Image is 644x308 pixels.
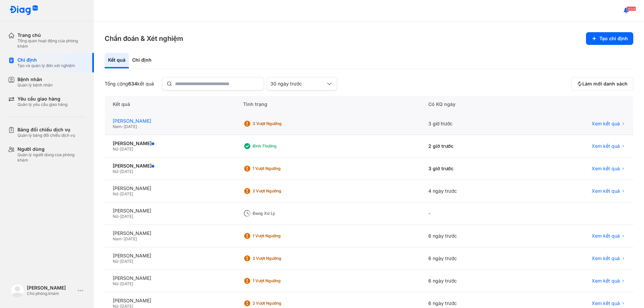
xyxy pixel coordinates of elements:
div: [PERSON_NAME] [113,185,227,191]
div: 2 Vượt ngưỡng [253,188,306,194]
div: [PERSON_NAME] [113,253,227,259]
div: Người dùng [17,146,86,152]
div: Tổng quan hoạt động của phòng khám [17,38,86,49]
div: Tổng cộng kết quả [105,81,154,87]
span: - [122,124,124,129]
span: Xem kết quả [592,166,620,172]
span: Nữ [113,259,118,264]
span: Xem kết quả [592,188,620,194]
span: 1559 [627,6,636,11]
span: - [118,259,120,264]
div: 6 ngày trước [420,225,521,247]
div: Quản lý người dùng của phòng khám [17,152,86,163]
div: Yêu cầu giao hàng [17,96,67,102]
span: [DATE] [120,169,133,174]
div: Kết quả [105,96,235,113]
span: [DATE] [120,259,133,264]
div: Bảng đối chiếu dịch vụ [17,127,75,133]
div: [PERSON_NAME] [113,163,227,169]
button: Tạo chỉ định [586,32,633,45]
div: [PERSON_NAME] [113,208,227,214]
div: 4 ngày trước [420,180,521,202]
div: Đang xử lý [253,211,306,216]
div: [PERSON_NAME] [113,230,227,236]
span: Xem kết quả [592,143,620,149]
span: Nữ [113,281,118,286]
div: [PERSON_NAME] [27,285,75,291]
span: Nam [113,124,122,129]
div: 3 giờ trước [420,158,521,180]
div: 2 Vượt ngưỡng [253,301,306,306]
div: 2 Vượt ngưỡng [253,256,306,261]
div: [PERSON_NAME] [113,118,227,124]
div: 30 ngày trước [270,81,325,87]
span: [DATE] [120,191,133,196]
div: - [420,202,521,225]
button: Làm mới danh sách [571,77,633,90]
div: 3 Vượt ngưỡng [253,121,306,126]
div: Chỉ định [129,53,155,68]
h3: Chẩn đoán & Xét nghiệm [105,34,183,43]
span: Xem kết quả [592,255,620,261]
div: Bệnh nhân [17,76,53,82]
span: [DATE] [120,281,133,286]
span: [DATE] [120,214,133,219]
span: Nữ [113,191,118,196]
span: 634 [128,81,137,86]
img: logo [11,284,24,297]
div: 1 Vượt ngưỡng [253,278,306,284]
span: - [118,169,120,174]
div: Chủ phòng khám [27,291,75,296]
div: Quản lý bảng đối chiếu dịch vụ [17,133,75,138]
div: 1 Vượt ngưỡng [253,233,306,239]
span: - [118,214,120,219]
div: 1 Vượt ngưỡng [253,166,306,171]
div: 3 giờ trước [420,113,521,135]
div: Có KQ ngày [420,96,521,113]
span: Xem kết quả [592,278,620,284]
span: Xem kết quả [592,300,620,306]
span: Làm mới danh sách [582,81,628,87]
div: 6 ngày trước [420,270,521,292]
div: Quản lý bệnh nhân [17,82,53,88]
span: - [118,146,120,151]
div: [PERSON_NAME] [113,275,227,281]
div: Tạo và quản lý đơn xét nghiệm [17,63,75,68]
span: Nam [113,236,122,241]
div: Tình trạng [235,96,420,113]
img: logo [9,5,38,16]
span: Nữ [113,146,118,151]
span: Xem kết quả [592,121,620,127]
div: 6 ngày trước [420,247,521,270]
span: [DATE] [124,124,137,129]
span: Xem kết quả [592,233,620,239]
span: - [122,236,124,241]
div: [PERSON_NAME] [113,140,227,146]
span: [DATE] [120,146,133,151]
span: - [118,281,120,286]
span: Nữ [113,214,118,219]
div: [PERSON_NAME] [113,298,227,304]
div: 2 giờ trước [420,135,521,158]
span: [DATE] [124,236,137,241]
div: Chỉ định [17,57,75,63]
div: Kết quả [105,53,129,68]
div: Quản lý yêu cầu giao hàng [17,102,67,107]
div: Trang chủ [17,32,86,38]
div: Bình thường [253,143,306,149]
span: - [118,191,120,196]
span: Nữ [113,169,118,174]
